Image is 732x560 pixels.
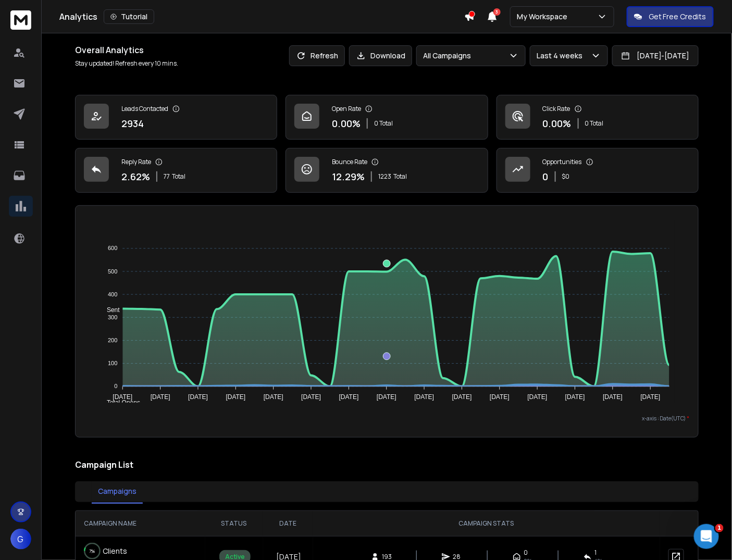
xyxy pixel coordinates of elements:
button: G [10,529,31,550]
p: Last 4 weeks [537,51,587,61]
a: Opportunities0$0 [497,148,699,193]
p: My Workspace [517,11,572,22]
tspan: 400 [108,291,117,297]
span: 0 [524,549,528,557]
span: Sent [99,306,120,314]
th: DATE [263,511,313,536]
div: Analytics [59,9,464,24]
p: 2934 [121,116,144,131]
h2: Campaign List [75,458,699,471]
p: 0 [543,169,549,184]
tspan: 500 [108,268,117,275]
tspan: [DATE] [490,393,510,401]
h1: Overall Analytics [75,44,178,56]
button: Campaigns [92,480,143,504]
tspan: 100 [108,360,117,367]
a: Bounce Rate12.29%1223Total [286,148,488,193]
a: Leads Contacted2934 [75,95,277,140]
p: Click Rate [543,105,570,113]
p: 0 Total [374,119,393,128]
tspan: [DATE] [641,393,661,401]
th: CAMPAIGN NAME [76,511,205,536]
p: 0.00 % [332,116,361,131]
button: Download [349,45,412,66]
p: $ 0 [562,172,570,181]
button: Refresh [289,45,345,66]
tspan: [DATE] [151,393,170,401]
p: Opportunities [543,158,582,166]
span: Total [393,172,407,181]
span: 1223 [378,172,391,181]
p: Open Rate [332,105,361,113]
p: Bounce Rate [332,158,367,166]
th: CAMPAIGN STATS [313,511,660,536]
tspan: [DATE] [565,393,585,401]
tspan: 300 [108,314,117,320]
p: 0.00 % [543,116,572,131]
tspan: [DATE] [188,393,208,401]
p: 0 Total [585,119,604,128]
span: 3 [493,8,501,16]
tspan: [DATE] [226,393,246,401]
p: Download [370,51,405,61]
tspan: [DATE] [603,393,623,401]
span: 1 [715,524,724,532]
button: [DATE]-[DATE] [612,45,699,66]
a: Reply Rate2.62%77Total [75,148,277,193]
p: 2.62 % [121,169,150,184]
tspan: 0 [114,383,117,390]
tspan: [DATE] [264,393,283,401]
iframe: Intercom live chat [694,524,719,549]
tspan: [DATE] [415,393,435,401]
span: Total Opens [99,399,140,406]
tspan: 600 [108,245,117,252]
p: x-axis : Date(UTC) [84,415,690,422]
p: Leads Contacted [121,105,168,113]
a: Click Rate0.00%0 Total [497,95,699,140]
tspan: [DATE] [528,393,548,401]
tspan: [DATE] [452,393,472,401]
span: Total [172,172,185,181]
tspan: [DATE] [301,393,321,401]
p: Stay updated! Refresh every 10 mins. [75,59,178,68]
tspan: [DATE] [113,393,133,401]
tspan: [DATE] [377,393,396,401]
p: Get Free Credits [649,11,706,22]
span: 1 [595,549,597,557]
p: 7 % [90,546,95,556]
button: Tutorial [104,9,154,24]
tspan: [DATE] [339,393,359,401]
p: 12.29 % [332,169,365,184]
a: Open Rate0.00%0 Total [286,95,488,140]
p: All Campaigns [423,51,475,61]
tspan: 200 [108,337,117,343]
span: 77 [164,172,170,181]
th: STATUS [205,511,263,536]
button: Get Free Credits [627,6,714,27]
p: Reply Rate [121,158,151,166]
p: Refresh [311,51,338,61]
